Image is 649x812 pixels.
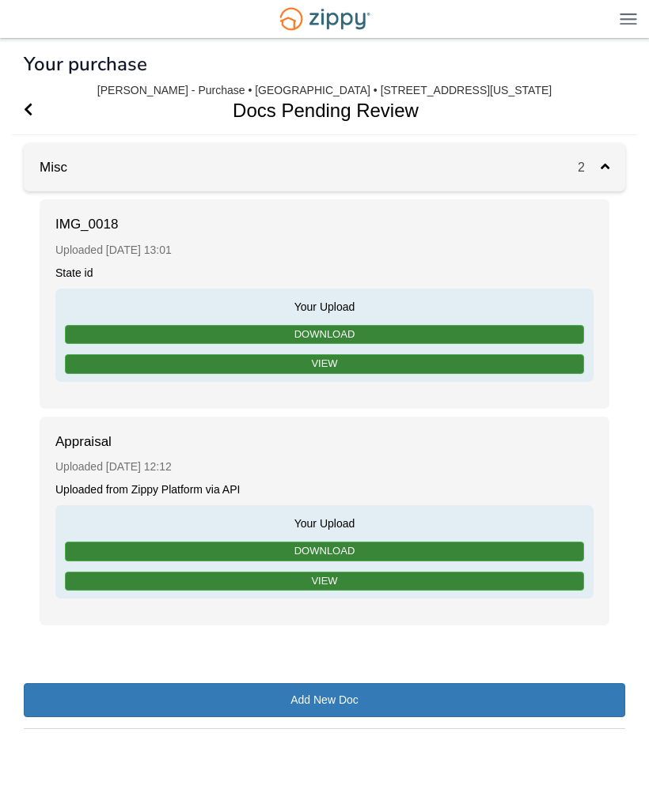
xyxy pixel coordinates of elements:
a: Misc [24,160,67,175]
div: [PERSON_NAME] - Purchase • [GEOGRAPHIC_DATA] • [STREET_ADDRESS][US_STATE] [97,84,552,97]
a: View [65,572,584,591]
div: State id [55,266,594,281]
div: Uploaded [DATE] 12:12 [55,451,594,482]
a: View [65,354,584,374]
h1: Docs Pending Review [12,86,619,134]
div: Uploaded [DATE] 13:01 [55,235,594,266]
a: Download [65,325,584,345]
img: Mobile Dropdown Menu [620,13,637,25]
a: Add New Doc [24,683,625,717]
span: Your Upload [63,513,586,531]
span: Your Upload [63,296,586,315]
a: Go Back [24,86,32,134]
div: Uploaded from Zippy Platform via API [55,482,594,497]
span: Appraisal [55,432,214,451]
span: 2 [578,161,601,174]
a: Download [65,542,584,561]
h1: Your purchase [24,54,147,74]
span: IMG_0018 [55,215,214,234]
